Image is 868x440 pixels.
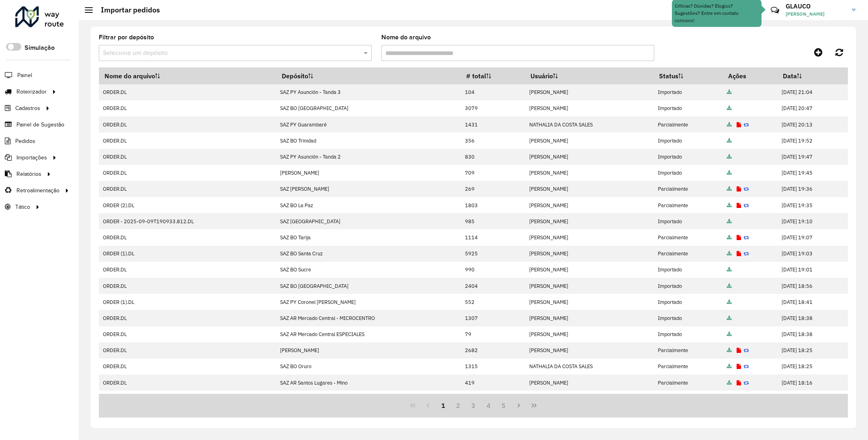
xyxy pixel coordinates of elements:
td: SAZ AR Mercado Central - MICROCENTRO [276,310,461,326]
td: Importado [654,310,723,326]
td: SAZ AR Mercado Central ESPECIALES [276,326,461,342]
td: SAZ BO Sucre [276,262,461,278]
td: [PERSON_NAME] [525,342,653,359]
a: Arquivo completo [727,299,732,306]
td: ORDER.DL [99,262,276,278]
td: ORDER.DL [99,165,276,181]
td: 419 [461,375,525,391]
td: Parcialmente [654,181,723,197]
td: 985 [461,213,525,229]
td: ORDER.DL [99,132,276,149]
a: Arquivo completo [727,153,732,160]
td: ORDER.DL [99,375,276,391]
th: # total [461,67,525,84]
td: ORDER.DL [99,181,276,197]
button: Last Page [526,398,542,413]
td: ORDER (1).DL [99,294,276,310]
button: 2 [450,398,466,413]
td: SAZ [PERSON_NAME] [276,181,461,197]
td: Importado [654,213,723,229]
a: Exibir log de erros [737,379,741,386]
a: Reimportar [743,234,749,241]
td: [PERSON_NAME] [276,342,461,359]
th: Depósito [276,67,461,84]
a: Exibir log de erros [737,185,741,192]
td: Importado [654,262,723,278]
td: 552 [461,294,525,310]
td: [DATE] 19:47 [777,149,848,165]
td: [PERSON_NAME] [525,391,653,407]
a: Reimportar [743,121,749,128]
td: 104 [461,84,525,100]
td: ORDER.DL [99,229,276,245]
th: Nome do arquivo [99,67,276,84]
td: SAZ PY Guarambaré [276,116,461,132]
td: 356 [461,132,525,149]
td: [PERSON_NAME] [525,294,653,310]
td: [PERSON_NAME] [525,375,653,391]
td: Importado [654,132,723,149]
a: Arquivo completo [727,121,732,128]
td: [DATE] 19:35 [777,197,848,213]
td: 5925 [461,246,525,262]
td: [DATE] 18:38 [777,326,848,342]
th: Status [654,67,723,84]
td: Parcialmente [654,359,723,375]
td: ORDER.DL [99,149,276,165]
td: [PERSON_NAME] [525,149,653,165]
td: [PERSON_NAME] [525,213,653,229]
td: [PERSON_NAME] [525,84,653,100]
td: ORDER.DL [99,84,276,100]
td: ORDER.DL [99,310,276,326]
button: Next Page [511,398,526,413]
td: [PERSON_NAME] [525,310,653,326]
a: Reimportar [743,363,749,370]
td: [DATE] 18:25 [777,342,848,359]
td: ORDER.DL [99,100,276,116]
td: ORDER - 2025-09-09T190933.812.DL [99,213,276,229]
td: 447 [461,391,525,407]
td: ORDER (1).DL [99,246,276,262]
a: Arquivo completo [727,363,732,370]
td: SAZ BO [GEOGRAPHIC_DATA] [276,278,461,294]
span: Relatórios [16,170,41,178]
span: Pedidos [15,137,35,145]
td: [DATE] 21:04 [777,84,848,100]
td: SAZ BO Oruro [276,359,461,375]
td: 3079 [461,100,525,116]
td: 990 [461,262,525,278]
a: Reimportar [743,379,749,386]
td: Importado [654,294,723,310]
td: [PERSON_NAME] [525,100,653,116]
td: Importado [654,100,723,116]
a: Reimportar [743,185,749,192]
td: [PERSON_NAME] [525,246,653,262]
a: Arquivo completo [727,185,732,192]
td: SAZ PY Asunción - Tanda 2 [276,149,461,165]
a: Contato Rápido [766,2,784,19]
td: NATHALIA DA COSTA SALES [525,116,653,132]
td: Parcialmente [654,197,723,213]
td: 1803 [461,197,525,213]
th: Ações [723,67,777,84]
span: Tático [15,203,30,211]
a: Exibir log de erros [737,250,741,257]
td: NATHALIA DA COSTA SALES [525,359,653,375]
td: ORDER (2).DL [99,197,276,213]
td: 79 [461,326,525,342]
td: [PERSON_NAME] [525,229,653,245]
span: [PERSON_NAME] [786,10,846,18]
td: SAZ BO Santa Cruz [276,246,461,262]
a: Arquivo completo [727,202,732,209]
td: Parcialmente [654,375,723,391]
td: [DATE] 19:52 [777,132,848,149]
a: Arquivo completo [727,315,732,322]
td: Importado [654,278,723,294]
td: [PERSON_NAME] [525,132,653,149]
td: SAZ BO [GEOGRAPHIC_DATA] [276,100,461,116]
a: Reimportar [743,202,749,209]
a: Arquivo completo [727,331,732,338]
td: [DATE] 19:45 [777,165,848,181]
a: Arquivo completo [727,169,732,176]
a: Arquivo completo [727,218,732,225]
